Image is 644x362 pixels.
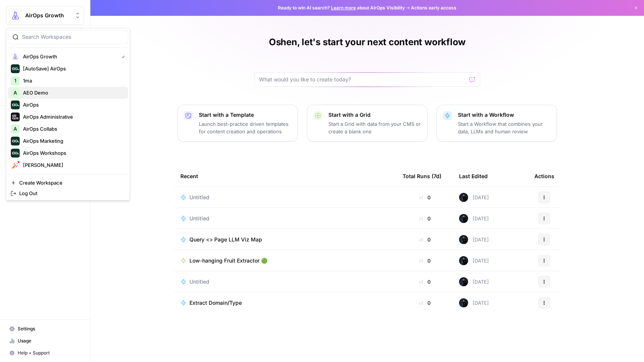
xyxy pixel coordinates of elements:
span: Log Out [19,189,122,197]
span: AirOps Administrative [23,113,122,121]
span: A [14,89,17,96]
a: Low-hanging Fruit Extractor 🟢 [180,257,391,264]
span: Create Workspace [19,179,122,186]
span: AEO Demo [23,89,122,96]
img: mae98n22be7w2flmvint2g1h8u9g [459,298,468,307]
a: Untitled [180,194,391,201]
span: 1 [14,77,16,84]
div: Last Edited [459,166,488,186]
img: AirOps Administrative Logo [11,112,20,121]
span: AirOps Collabs [23,125,122,133]
span: [PERSON_NAME] [23,161,122,169]
span: Untitled [189,278,209,286]
a: Extract Domain/Type [180,299,391,307]
div: [DATE] [459,256,489,265]
img: mae98n22be7w2flmvint2g1h8u9g [459,193,468,202]
a: Create Workspace [8,177,128,188]
p: Start with a Template [199,111,291,119]
button: Workspace: AirOps Growth [6,6,84,25]
p: Start with a Grid [328,111,421,119]
span: Usage [18,338,81,344]
div: 0 [403,236,447,243]
img: [AutoSave] AirOps Logo [11,64,20,73]
img: AirOps Workshops Logo [11,148,20,157]
div: Workspace: AirOps Growth [6,28,130,200]
div: 0 [403,299,447,307]
span: Untitled [189,194,209,201]
a: Log Out [8,188,128,199]
a: Query <> Page LLM Viz Map [180,236,391,243]
div: Actions [534,166,554,186]
a: Usage [6,335,84,347]
div: 0 [403,215,447,222]
div: Total Runs (7d) [403,166,441,186]
a: Untitled [180,215,391,222]
input: What would you like to create today? [259,76,466,83]
input: Search Workspaces [22,33,124,41]
button: Start with a WorkflowStart a Workflow that combines your data, LLMs and human review [436,105,557,142]
button: Start with a GridStart a Grid with data from your CMS or create a blank one [307,105,427,142]
span: Settings [18,325,81,332]
span: Query <> Page LLM Viz Map [189,236,262,243]
div: [DATE] [459,214,489,223]
img: mae98n22be7w2flmvint2g1h8u9g [459,256,468,265]
span: Extract Domain/Type [189,299,242,307]
img: Alex Testing Logo [11,160,20,170]
span: AirOps Workshops [23,149,122,157]
p: Start a Grid with data from your CMS or create a blank one [328,120,421,135]
span: Untitled [189,215,209,222]
div: 0 [403,278,447,286]
div: 0 [403,194,447,201]
div: [DATE] [459,193,489,202]
img: AirOps Growth Logo [9,9,22,22]
img: AirOps Marketing Logo [11,136,20,145]
p: Start with a Workflow [458,111,551,119]
button: Help + Support [6,347,84,359]
img: mae98n22be7w2flmvint2g1h8u9g [459,235,468,244]
img: mae98n22be7w2flmvint2g1h8u9g [459,214,468,223]
button: Start with a TemplateLaunch best-practice driven templates for content creation and operations [177,105,298,142]
span: A [14,125,17,133]
span: AirOps Growth [25,12,71,19]
a: Untitled [180,278,391,286]
div: [DATE] [459,298,489,307]
span: 1ma [23,77,122,84]
span: AirOps [23,101,122,108]
span: [AutoSave] AirOps [23,65,122,72]
a: Learn more [331,5,356,11]
img: AirOps Logo [11,100,20,109]
img: AirOps Growth Logo [11,52,20,61]
h1: Oshen, let's start your next content workflow [269,36,465,48]
img: mae98n22be7w2flmvint2g1h8u9g [459,277,468,286]
span: Ready to win AI search? about AirOps Visibility [278,5,405,11]
span: Help + Support [18,350,81,356]
div: [DATE] [459,235,489,244]
div: 0 [403,257,447,264]
div: [DATE] [459,277,489,286]
a: Settings [6,323,84,335]
p: Start a Workflow that combines your data, LLMs and human review [458,120,551,135]
span: AirOps Marketing [23,137,122,145]
span: AirOps Growth [23,53,116,60]
span: Actions early access [411,5,456,11]
p: Launch best-practice driven templates for content creation and operations [199,120,291,135]
span: Low-hanging Fruit Extractor 🟢 [189,257,267,264]
div: Recent [180,166,391,186]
